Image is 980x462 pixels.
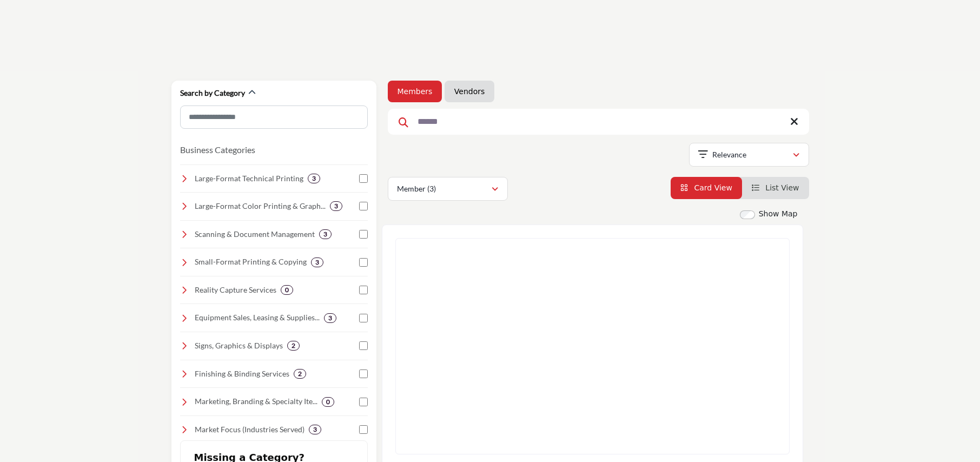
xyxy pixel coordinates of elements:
[359,369,368,378] input: Select Finishing & Binding Services checkbox
[180,143,255,156] button: Business Categories
[287,341,300,351] div: 2 Results For Signs, Graphics & Displays
[397,183,436,194] p: Member (3)
[195,424,304,435] h4: Market Focus (Industries Served): Tailored solutions for industries like architecture, constructi...
[195,285,276,295] h4: Reality Capture Services: Laser scanning, BIM modeling, photogrammetry, 3D scanning, and other ad...
[308,174,320,183] div: 3 Results For Large-Format Technical Printing
[323,230,327,238] b: 3
[328,314,332,322] b: 3
[334,202,338,210] b: 3
[319,229,332,239] div: 3 Results For Scanning & Document Management
[359,286,368,294] input: Select Reality Capture Services checkbox
[454,86,485,97] a: Vendors
[312,175,316,182] b: 3
[359,174,368,183] input: Select Large-Format Technical Printing checkbox
[195,201,326,212] h4: Large-Format Color Printing & Graphics: Banners, posters, vehicle wraps, and presentation graphics.
[322,397,334,407] div: 0 Results For Marketing, Branding & Specialty Items
[330,201,342,211] div: 3 Results For Large-Format Color Printing & Graphics
[680,183,732,192] a: View Card
[694,183,732,192] span: Card View
[742,177,809,199] li: List View
[671,177,742,199] li: Card View
[388,109,809,135] input: Search Keyword
[285,286,289,294] b: 0
[195,173,303,184] h4: Large-Format Technical Printing: High-quality printing for blueprints, construction and architect...
[313,426,317,433] b: 3
[294,369,306,379] div: 2 Results For Finishing & Binding Services
[359,341,368,350] input: Select Signs, Graphics & Displays checkbox
[309,425,321,434] div: 3 Results For Market Focus (Industries Served)
[359,258,368,267] input: Select Small-Format Printing & Copying checkbox
[195,256,307,267] h4: Small-Format Printing & Copying: Professional printing for black and white and color document pri...
[765,183,799,192] span: List View
[759,208,798,220] label: Show Map
[292,342,295,349] b: 2
[180,88,245,98] h2: Search by Category
[712,149,746,160] p: Relevance
[195,396,317,407] h4: Marketing, Branding & Specialty Items: Design and creative services, marketing support, and speci...
[359,230,368,239] input: Select Scanning & Document Management checkbox
[359,314,368,322] input: Select Equipment Sales, Leasing & Supplies checkbox
[689,143,809,167] button: Relevance
[324,313,336,323] div: 3 Results For Equipment Sales, Leasing & Supplies
[752,183,799,192] a: View List
[298,370,302,378] b: 2
[388,177,508,201] button: Member (3)
[195,340,283,351] h4: Signs, Graphics & Displays: Exterior/interior building signs, trade show booths, event displays, ...
[359,425,368,434] input: Select Market Focus (Industries Served) checkbox
[195,368,289,379] h4: Finishing & Binding Services: Laminating, binding, folding, trimming, and other finishing touches...
[315,259,319,266] b: 3
[195,229,315,240] h4: Scanning & Document Management: Digital conversion, archiving, indexing, secure storage, and stre...
[281,285,293,295] div: 0 Results For Reality Capture Services
[311,258,323,267] div: 3 Results For Small-Format Printing & Copying
[359,398,368,406] input: Select Marketing, Branding & Specialty Items checkbox
[398,86,433,97] a: Members
[326,398,330,406] b: 0
[180,105,368,129] input: Search Category
[359,202,368,210] input: Select Large-Format Color Printing & Graphics checkbox
[195,312,320,323] h4: Equipment Sales, Leasing & Supplies: Equipment sales, leasing, service, and resale of plotters, s...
